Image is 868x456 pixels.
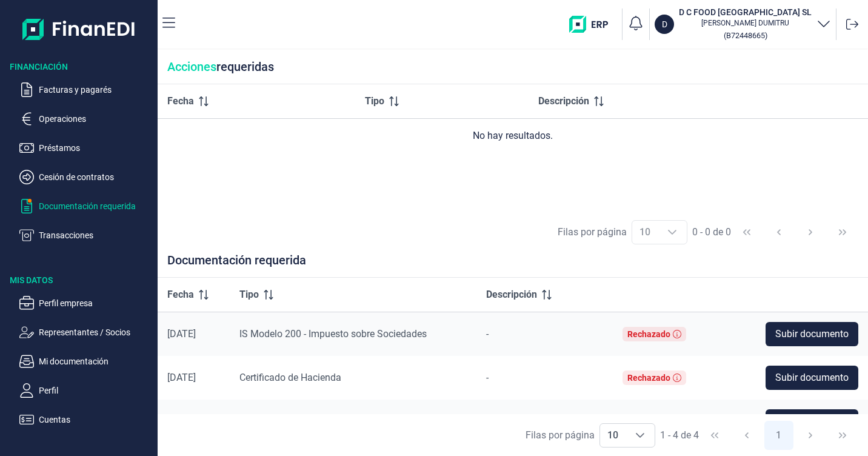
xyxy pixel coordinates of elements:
button: Representantes / Socios [19,325,153,340]
button: Previous Page [732,421,761,450]
span: Subir documento [775,414,849,429]
button: First Page [700,421,729,450]
div: No hay resultados. [167,129,858,143]
button: Subir documento [766,322,858,346]
p: Perfil empresa [39,296,153,310]
button: Last Page [828,421,857,450]
p: Perfil [39,383,153,398]
p: Facturas y pagarés [39,82,153,97]
span: - [486,328,489,340]
div: Filas por página [526,428,595,443]
button: Cesión de contratos [19,170,153,184]
span: Descripción [538,94,589,109]
button: Subir documento [766,366,858,390]
button: First Page [732,218,761,247]
span: Fecha [167,94,194,109]
p: [PERSON_NAME] DUMITRU [679,18,812,28]
button: Mi documentación [19,354,153,369]
div: Rechazado [627,329,670,339]
button: Cuentas [19,412,153,427]
div: Choose [626,424,655,447]
p: Mi documentación [39,354,153,369]
div: Filas por página [558,225,627,240]
button: Next Page [796,218,825,247]
button: Perfil [19,383,153,398]
span: Descripción [486,287,537,302]
span: Certificado de Hacienda [239,372,341,383]
button: Previous Page [764,218,793,247]
button: Last Page [828,218,857,247]
p: Cuentas [39,412,153,427]
button: Perfil empresa [19,296,153,310]
div: Documentación requerida [158,253,868,278]
button: Next Page [796,421,825,450]
button: Page 1 [764,421,793,450]
button: DD C FOOD [GEOGRAPHIC_DATA] SL[PERSON_NAME] DUMITRU(B72448665) [655,6,831,42]
p: Cesión de contratos [39,170,153,184]
span: 0 - 0 de 0 [692,227,731,237]
span: Subir documento [775,327,849,341]
p: Transacciones [39,228,153,243]
span: Tipo [239,287,259,302]
div: [DATE] [167,372,220,384]
button: Documentación requerida [19,199,153,213]
p: Representantes / Socios [39,325,153,340]
span: Tipo [365,94,384,109]
div: Rechazado [627,373,670,383]
small: Copiar cif [724,31,767,40]
p: Documentación requerida [39,199,153,213]
div: [DATE] [167,328,220,340]
span: - [486,372,489,383]
img: erp [569,16,617,33]
button: Facturas y pagarés [19,82,153,97]
button: Operaciones [19,112,153,126]
button: Préstamos [19,141,153,155]
div: requeridas [158,50,868,84]
button: Transacciones [19,228,153,243]
img: Logo de aplicación [22,10,136,49]
span: Acciones [167,59,216,74]
span: 1 - 4 de 4 [660,431,699,440]
span: IS Modelo 200 - Impuesto sobre Sociedades [239,328,427,340]
p: Operaciones [39,112,153,126]
div: Choose [658,221,687,244]
span: 10 [600,424,626,447]
p: Préstamos [39,141,153,155]
span: Subir documento [775,370,849,385]
button: Subir documento [766,409,858,434]
h3: D C FOOD [GEOGRAPHIC_DATA] SL [679,6,812,18]
p: D [662,18,667,30]
span: Fecha [167,287,194,302]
